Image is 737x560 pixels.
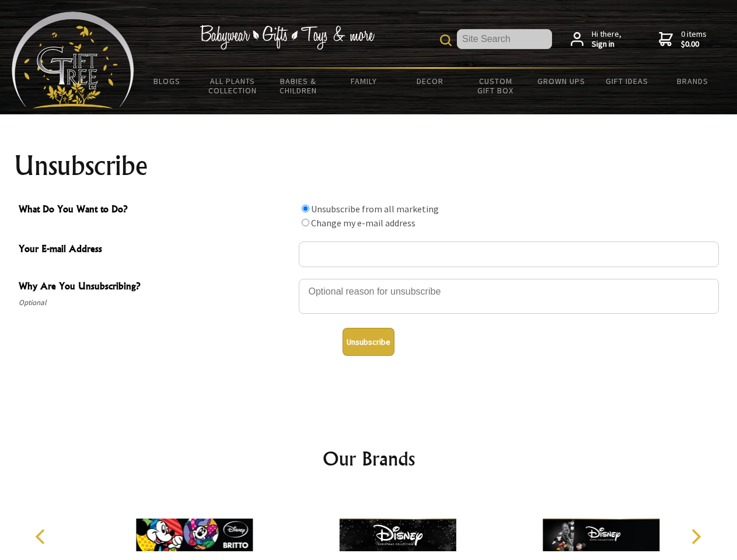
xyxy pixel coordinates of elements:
[457,29,552,49] input: Site Search
[299,242,719,267] input: Your E-mail Address
[683,524,708,549] button: Next
[14,152,724,180] h1: Unsubscribe
[331,69,397,93] a: Family
[19,242,293,258] span: Your E-mail Address
[594,69,660,93] a: Gift Ideas
[681,39,707,50] strong: $0.00
[299,279,719,314] textarea: Why Are You Unsubscribing?
[29,524,55,549] button: Previous
[19,202,293,219] span: What Do You Want to Do?
[528,69,594,93] a: Grown Ups
[592,39,621,50] strong: Sign in
[200,25,375,50] img: Babywear - Gifts - Toys & more
[23,444,714,473] h2: Our Brands
[440,34,452,46] img: product search
[397,69,463,93] a: Decor
[134,69,200,93] a: BLOGS
[659,29,707,50] a: 0 items$0.00
[660,69,726,93] a: Brands
[343,328,394,356] button: Unsubscribe
[19,296,293,310] span: Optional
[302,219,309,226] input: What Do You Want to Do?
[311,203,439,215] label: Unsubscribe from all marketing
[12,12,134,108] img: Babyware - Gifts - Toys and more...
[592,29,621,50] span: Hi there,
[302,205,309,212] input: What Do You Want to Do?
[571,29,621,50] a: Hi there,Sign in
[19,279,293,296] span: Why Are You Unsubscribing?
[311,217,415,229] label: Change my e-mail address
[681,29,707,50] span: 0 items
[463,69,529,103] a: Custom Gift Box
[200,69,266,103] a: All Plants Collection
[266,69,331,103] a: Babies & Children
